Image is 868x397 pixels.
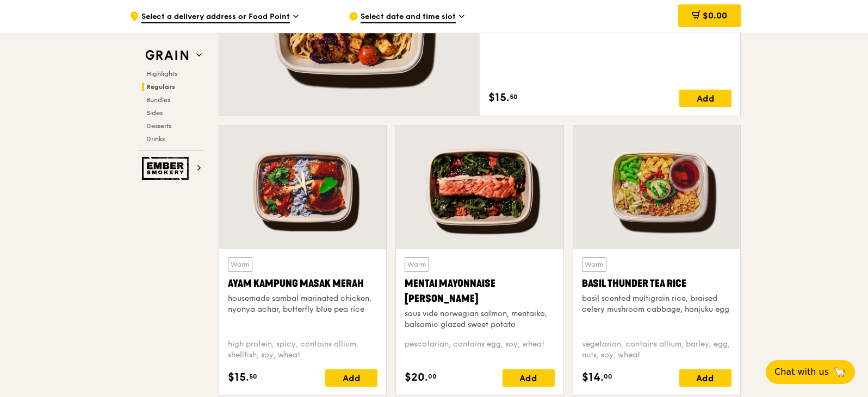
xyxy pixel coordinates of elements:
img: Grain web logo [142,46,192,65]
div: housemade sambal marinated chicken, nyonya achar, butterfly blue pea rice [228,293,377,315]
div: Add [325,369,377,387]
div: vegetarian, contains allium, barley, egg, nuts, soy, wheat [582,339,731,361]
div: Add [503,369,555,387]
button: Chat with us🦙 [766,360,855,384]
span: Desserts [146,122,171,130]
div: Ayam Kampung Masak Merah [228,276,377,291]
span: 00 [428,372,437,381]
span: Chat with us [774,366,829,379]
div: Warm [582,257,606,272]
div: Mentai Mayonnaise [PERSON_NAME] [405,276,554,306]
span: Drinks [146,135,165,143]
span: Highlights [146,70,177,78]
div: sous vide norwegian salmon, mentaiko, balsamic glazed sweet potato [405,308,554,330]
span: Select date and time slot [361,11,456,23]
div: Add [679,369,731,387]
div: Warm [405,257,429,272]
span: $20. [405,369,428,386]
span: $15. [228,369,249,386]
span: 50 [510,92,518,101]
span: 50 [249,372,257,381]
div: Add [679,90,731,107]
span: Sides [146,109,163,117]
span: $15. [488,90,510,106]
div: pescatarian, contains egg, soy, wheat [405,339,554,361]
span: $14. [582,369,604,386]
span: Select a delivery address or Food Point [141,11,290,23]
div: high protein, spicy, contains allium, shellfish, soy, wheat [228,339,377,361]
span: 00 [604,372,612,381]
span: Bundles [146,96,170,104]
span: 🦙 [833,366,846,379]
div: basil scented multigrain rice, braised celery mushroom cabbage, hanjuku egg [582,293,731,315]
div: Basil Thunder Tea Rice [582,276,731,291]
span: Regulars [146,83,175,91]
div: Warm [228,257,252,272]
img: Ember Smokery web logo [142,157,192,180]
span: $0.00 [703,10,727,21]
